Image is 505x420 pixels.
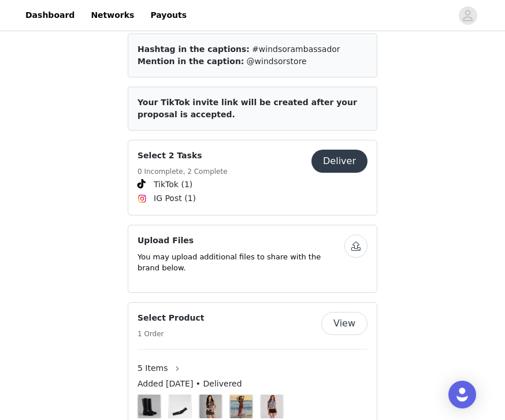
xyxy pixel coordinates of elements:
img: Festival Headliner Beaded Triangle Bralette [231,395,251,418]
p: You may upload additional files to share with the brand below. [138,251,344,274]
a: Dashboard [18,2,81,28]
span: TikTok (1) [154,179,192,191]
span: Mention in the caption: [138,57,244,66]
h4: Select Product [138,312,205,324]
img: Make It Hot High Rise Ponte Micro Shorts [261,395,282,418]
h5: 1 Order [138,329,205,339]
span: Hashtag in the captions: [138,44,250,54]
a: Networks [84,2,141,28]
span: #windsorambassador [252,44,340,54]
button: View [321,312,367,335]
div: Select 2 Tasks [128,140,377,215]
h4: Select 2 Tasks [138,150,228,162]
button: Deliver [311,150,367,173]
h4: Upload Files [138,235,344,247]
span: Added [DATE] • Delivered [138,378,242,390]
img: Call Of The Wild Zebra Print Mesh Crop Top [200,395,221,418]
a: Payouts [143,2,194,28]
span: @windsorstore [247,57,307,66]
img: Looking For A Stud Faux Leather Belt [169,395,190,418]
img: Instagram Icon [138,194,147,203]
span: 5 Items [138,362,168,374]
div: Open Intercom Messenger [448,381,476,408]
h5: 0 Incomplete, 2 Complete [138,166,228,177]
span: Your TikTok invite link will be created after your proposal is accepted. [138,98,357,119]
img: Totally Edgy Buckled Square Toe Boots [139,395,159,418]
span: IG Post (1) [154,192,196,205]
div: avatar [462,6,473,25]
